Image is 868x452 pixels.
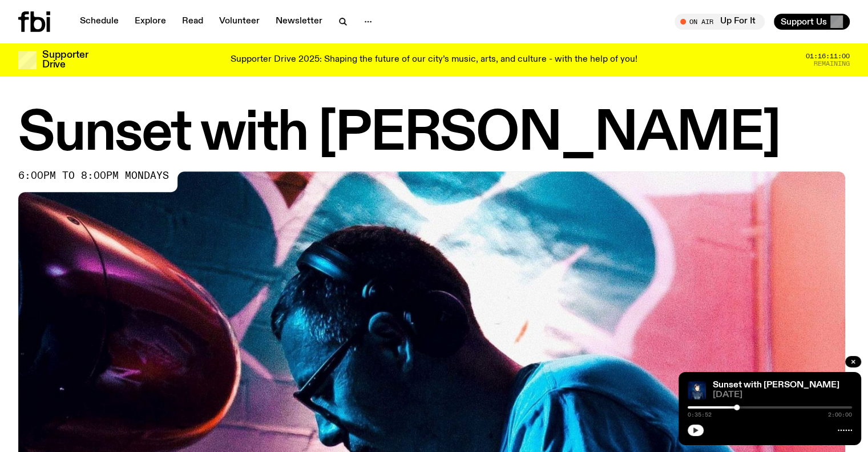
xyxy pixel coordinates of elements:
[781,17,827,27] span: Support Us
[774,14,850,30] button: Support Us
[231,55,637,65] p: Supporter Drive 2025: Shaping the future of our city’s music, arts, and culture - with the help o...
[269,14,329,30] a: Newsletter
[828,412,852,418] span: 2:00:00
[175,14,210,30] a: Read
[814,61,850,67] span: Remaining
[688,412,712,418] span: 0:35:52
[18,171,169,181] span: 6:00pm to 8:00pm mondays
[806,53,850,59] span: 01:16:11:00
[713,391,852,399] span: [DATE]
[128,14,173,30] a: Explore
[713,381,839,390] a: Sunset with [PERSON_NAME]
[212,14,267,30] a: Volunteer
[18,109,850,160] h1: Sunset with [PERSON_NAME]
[675,14,765,30] button: On AirUp For It
[73,14,126,30] a: Schedule
[42,50,88,70] h3: Supporter Drive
